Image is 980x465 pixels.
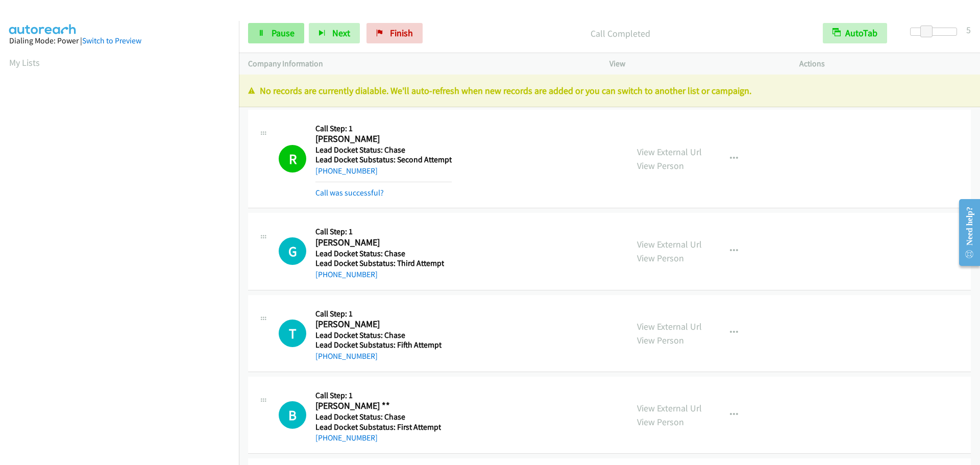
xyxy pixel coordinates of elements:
[315,309,442,319] h5: Call Step: 1
[799,58,971,70] p: Actions
[950,192,980,273] iframe: Resource Center
[248,84,971,97] p: No records are currently dialable. We'll auto-refresh when new records are added or you can switc...
[82,36,141,45] a: Switch to Preview
[966,23,971,37] div: 5
[279,401,306,429] div: The call is yet to be attempted
[315,340,442,350] h5: Lead Docket Substatus: Fifth Attempt
[315,133,452,145] h2: [PERSON_NAME]
[315,422,441,432] h5: Lead Docket Substatus: First Attempt
[637,402,702,414] a: View External Url
[390,27,413,39] span: Finish
[315,390,441,401] h5: Call Step: 1
[436,27,804,40] p: Call Completed
[315,412,441,422] h5: Lead Docket Status: Chase
[315,351,378,361] a: [PHONE_NUMBER]
[315,237,444,249] h2: [PERSON_NAME]
[823,23,887,43] button: AutoTab
[637,334,684,346] a: View Person
[366,23,423,43] a: Finish
[248,23,304,43] a: Pause
[315,433,378,443] a: [PHONE_NUMBER]
[637,416,684,428] a: View Person
[332,27,350,39] span: Next
[272,27,295,39] span: Pause
[9,35,230,47] div: Dialing Mode: Power |
[637,252,684,264] a: View Person
[315,188,384,198] a: Call was successful?
[315,166,378,176] a: [PHONE_NUMBER]
[315,145,452,155] h5: Lead Docket Status: Chase
[315,330,442,340] h5: Lead Docket Status: Chase
[279,145,306,173] h1: R
[609,58,781,70] p: View
[279,320,306,347] div: The call is yet to be attempted
[279,320,306,347] h1: T
[315,258,444,268] h5: Lead Docket Substatus: Third Attempt
[315,249,444,259] h5: Lead Docket Status: Chase
[279,237,306,265] h1: G
[315,124,452,134] h5: Call Step: 1
[279,401,306,429] h1: B
[279,237,306,265] div: The call is yet to be attempted
[248,58,591,70] p: Company Information
[637,238,702,250] a: View External Url
[315,400,441,412] h2: [PERSON_NAME] **
[315,319,442,330] h2: [PERSON_NAME]
[309,23,360,43] button: Next
[637,321,702,332] a: View External Url
[315,227,444,237] h5: Call Step: 1
[315,270,378,279] a: [PHONE_NUMBER]
[9,57,40,68] a: My Lists
[637,146,702,158] a: View External Url
[637,160,684,172] a: View Person
[315,155,452,165] h5: Lead Docket Substatus: Second Attempt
